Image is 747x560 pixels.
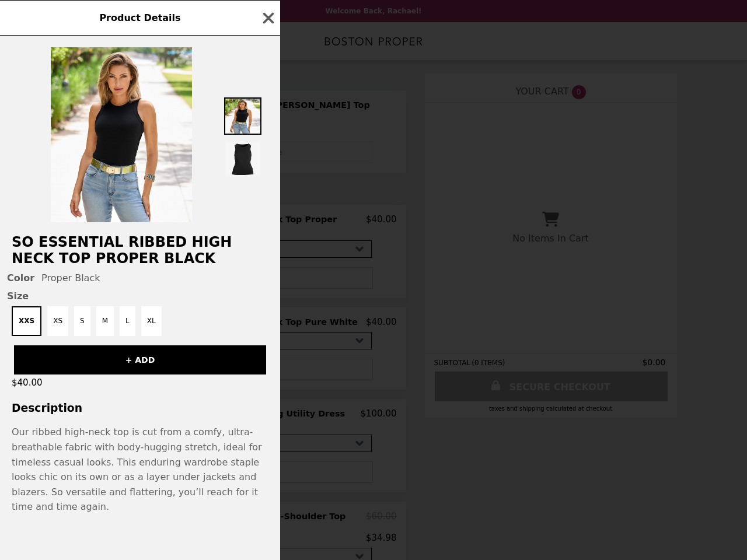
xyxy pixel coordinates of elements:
button: + ADD [14,345,266,374]
button: L [120,306,135,336]
span: Product Details [99,12,180,23]
button: XXS [12,306,41,336]
img: Thumbnail 1 [224,97,261,135]
button: XL [141,306,162,336]
button: S [74,306,90,336]
img: Proper Black / XXS [51,47,192,222]
button: XS [47,306,68,336]
p: Our ribbed high-neck top is cut from a comfy, ultra-breathable fabric with body-hugging stretch, ... [12,425,268,514]
span: Color [7,272,34,283]
span: Size [7,290,273,302]
div: Proper Black [7,272,273,283]
img: Thumbnail 2 [224,141,261,178]
button: M [96,306,114,336]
